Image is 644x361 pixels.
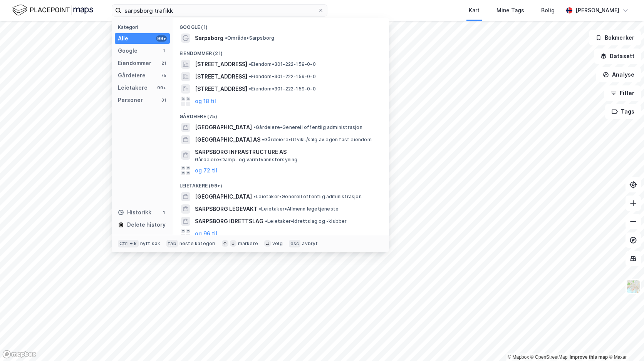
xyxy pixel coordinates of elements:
[121,5,318,16] input: Søk på adresse, matrikkel, gårdeiere, leietakere eller personer
[127,220,166,229] div: Delete history
[118,24,170,30] div: Kategori
[166,240,178,247] div: tab
[589,30,641,45] button: Bokmerker
[118,208,151,217] div: Historikk
[605,324,644,361] div: Kontrollprogram for chat
[469,6,480,15] div: Kart
[118,46,138,55] div: Google
[249,86,251,92] span: •
[118,71,146,80] div: Gårdeiere
[195,84,247,94] span: [STREET_ADDRESS]
[604,85,641,101] button: Filter
[173,177,389,191] div: Leietakere (99+)
[253,124,362,130] span: Gårdeiere • Generell offentlig administrasjon
[2,350,36,359] a: Mapbox homepage
[118,83,148,92] div: Leietakere
[496,6,524,15] div: Mine Tags
[530,354,568,360] a: OpenStreetMap
[195,192,252,201] span: [GEOGRAPHIC_DATA]
[259,206,339,212] span: Leietaker • Allmenn legetjeneste
[179,241,216,247] div: neste kategori
[118,34,128,43] div: Alle
[605,324,644,361] iframe: Chat Widget
[195,135,260,144] span: [GEOGRAPHIC_DATA] AS
[140,241,161,247] div: nytt søk
[238,241,258,247] div: markere
[195,60,247,69] span: [STREET_ADDRESS]
[249,61,316,67] span: Eiendom • 301-222-159-0-0
[596,67,641,82] button: Analyse
[265,218,347,224] span: Leietaker • Idrettslag og -klubber
[253,194,362,200] span: Leietaker • Generell offentlig administrasjon
[575,6,619,15] div: [PERSON_NAME]
[156,35,167,42] div: 99+
[195,123,252,132] span: [GEOGRAPHIC_DATA]
[541,6,555,15] div: Bolig
[259,206,261,212] span: •
[253,194,256,199] span: •
[570,354,608,360] a: Improve this map
[249,74,251,79] span: •
[156,85,167,91] div: 99+
[262,137,372,143] span: Gårdeiere • Utvikl./salg av egen fast eiendom
[508,354,529,360] a: Mapbox
[195,204,257,214] span: SARPSBORG LEGEVAKT
[161,72,167,79] div: 75
[289,240,301,247] div: esc
[225,35,274,41] span: Område • Sarpsborg
[161,209,167,216] div: 1
[118,95,143,105] div: Personer
[161,97,167,103] div: 31
[12,3,93,17] img: logo.f888ab2527a4732fd821a326f86c7f29.svg
[173,18,389,32] div: Google (1)
[161,48,167,54] div: 1
[118,58,151,68] div: Eiendommer
[173,44,389,58] div: Eiendommer (21)
[249,86,316,92] span: Eiendom • 301-222-159-0-0
[265,218,267,224] span: •
[195,33,223,43] span: Sarpsborg
[262,137,264,142] span: •
[594,48,641,64] button: Datasett
[249,61,251,67] span: •
[118,240,139,247] div: Ctrl + k
[195,217,263,226] span: SARPSBORG IDRETTSLAG
[195,72,247,81] span: [STREET_ADDRESS]
[173,107,389,121] div: Gårdeiere (75)
[195,229,217,238] button: og 96 til
[249,74,316,80] span: Eiendom • 301-222-159-0-0
[302,241,318,247] div: avbryt
[195,166,217,175] button: og 72 til
[195,157,298,163] span: Gårdeiere • Damp- og varmtvannsforsyning
[626,279,641,294] img: Z
[253,124,256,130] span: •
[195,97,216,106] button: og 18 til
[161,60,167,66] div: 21
[225,35,227,41] span: •
[272,241,283,247] div: velg
[605,104,641,119] button: Tags
[195,147,380,157] span: SARPSBORG INFRASTRUCTURE AS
